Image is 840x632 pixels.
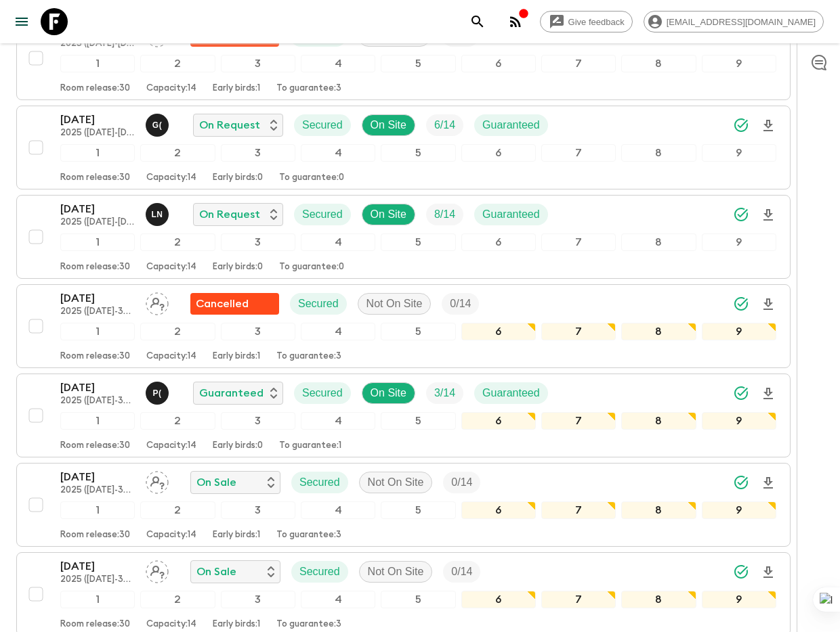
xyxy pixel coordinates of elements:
div: 8 [621,144,696,162]
button: [DATE]2025 ([DATE]-[DATE] with [PERSON_NAME])Gong (Anon) RatanaphaisalOn RequestSecuredOn SiteTri... [16,106,791,189]
p: Guaranteed [199,385,264,401]
p: [DATE] [60,290,135,307]
span: Assign pack leader [146,296,169,307]
button: P( [146,382,171,405]
div: 9 [702,55,776,72]
svg: Synced Successfully [733,385,749,401]
div: 4 [301,144,375,162]
div: 4 [301,323,375,340]
p: G ( [152,120,163,131]
span: Assign pack leader [146,475,169,486]
p: Room release: 30 [60,619,130,630]
p: On Sale [196,474,236,491]
p: Early birds: 0 [213,441,263,451]
p: L N [151,209,163,220]
div: 1 [60,412,135,430]
span: Assign pack leader [146,564,169,575]
div: 2 [140,144,215,162]
div: 5 [381,591,455,608]
span: Lalidarat Niyomrat [146,207,171,218]
div: Secured [290,293,347,315]
div: 8 [621,501,696,519]
div: 4 [301,233,375,251]
div: 3 [221,412,295,430]
p: Room release: 30 [60,530,130,541]
p: To guarantee: 3 [276,83,341,94]
p: Early birds: 1 [213,351,260,362]
div: Secured [291,472,348,493]
div: 4 [301,412,375,430]
div: 2 [140,412,215,430]
div: 8 [621,412,696,430]
div: 5 [381,501,455,519]
p: 3 / 14 [434,385,455,401]
div: 3 [221,591,295,608]
div: 3 [221,144,295,162]
p: To guarantee: 3 [276,351,341,362]
svg: Download Onboarding [760,207,776,223]
p: Guaranteed [482,206,540,223]
p: Not On Site [366,296,423,312]
div: Secured [291,561,348,583]
div: 1 [60,233,135,251]
button: [DATE]2025 ([DATE]-30 April with Phuket)Assign pack leaderFlash Pack cancellationSecuredNot On Si... [16,284,791,368]
p: Guaranteed [482,117,540,133]
p: Room release: 30 [60,83,130,94]
div: 1 [60,501,135,519]
p: Capacity: 14 [146,173,196,183]
p: Early birds: 1 [213,619,260,630]
p: On Request [199,117,260,133]
p: [DATE] [60,112,135,128]
p: Cancelled [196,296,249,312]
div: 6 [461,233,536,251]
p: 2025 ([DATE]-30 April with Phuket) [60,307,135,317]
p: Capacity: 14 [146,351,196,362]
div: 2 [140,233,215,251]
a: Give feedback [540,11,633,32]
div: 8 [621,591,696,608]
div: Trip Fill [426,204,463,225]
p: [DATE] [60,469,135,485]
div: 8 [621,55,696,72]
div: Not On Site [359,561,433,583]
p: Not On Site [368,474,424,491]
div: 5 [381,55,455,72]
div: 6 [461,501,536,519]
p: 2025 ([DATE]-[DATE] with [PERSON_NAME]) [60,217,135,228]
div: 2 [140,323,215,340]
p: Secured [298,296,339,312]
button: [DATE]2025 ([DATE]-30 April with Phuket)Pooky (Thanaphan) KerdyooGuaranteedSecuredOn SiteTrip Fil... [16,374,791,457]
div: 6 [461,144,536,162]
p: 0 / 14 [450,296,471,312]
p: 2025 ([DATE]-[DATE] with [PERSON_NAME]) [60,39,135,49]
p: To guarantee: 0 [279,173,344,183]
svg: Synced Successfully [733,474,749,491]
div: 7 [541,323,616,340]
div: 9 [702,323,776,340]
svg: Synced Successfully [733,296,749,312]
p: Early birds: 1 [213,83,260,94]
p: 2025 ([DATE]-[DATE] with [PERSON_NAME]) [60,128,135,139]
p: To guarantee: 3 [276,530,341,541]
div: Trip Fill [443,561,480,583]
button: menu [8,8,35,35]
p: To guarantee: 3 [276,619,341,630]
p: Room release: 30 [60,173,130,183]
button: search adventures [464,8,491,35]
div: 7 [541,501,616,519]
div: 7 [541,412,616,430]
div: 6 [461,591,536,608]
p: 8 / 14 [434,206,455,223]
div: 7 [541,591,616,608]
p: Capacity: 14 [146,83,196,94]
div: On Site [362,204,415,225]
button: [DATE]2025 ([DATE]-30 April with Phuket)Assign pack leaderOn SaleSecuredNot On SiteTrip Fill12345... [16,463,791,547]
svg: Download Onboarding [760,564,776,581]
div: Secured [294,204,351,225]
div: 3 [221,55,295,72]
div: 8 [621,233,696,251]
div: Trip Fill [442,293,479,315]
p: 2025 ([DATE]-30 April with Phuket) [60,574,135,585]
svg: Download Onboarding [760,118,776,134]
div: 9 [702,591,776,608]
